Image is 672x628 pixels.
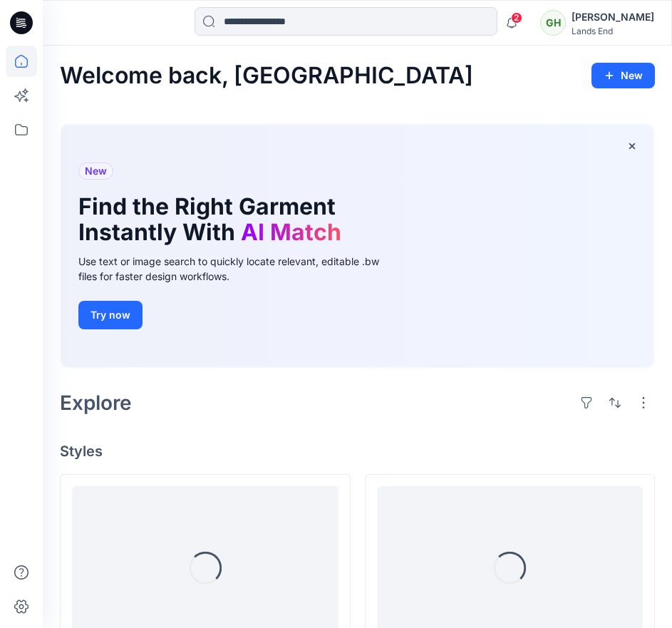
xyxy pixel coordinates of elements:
[85,163,107,180] span: New
[241,218,341,246] span: AI Match
[78,254,399,284] div: Use text or image search to quickly locate relevant, editable .bw files for faster design workflows.
[572,26,654,36] div: Lands End
[511,12,522,24] span: 2
[78,194,378,245] h1: Find the Right Garment Instantly With
[60,443,655,460] h4: Styles
[572,9,654,26] div: [PERSON_NAME]
[540,10,566,36] div: GH
[60,63,473,89] h2: Welcome back, [GEOGRAPHIC_DATA]
[60,391,132,414] h2: Explore
[591,63,655,88] button: New
[78,301,143,329] button: Try now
